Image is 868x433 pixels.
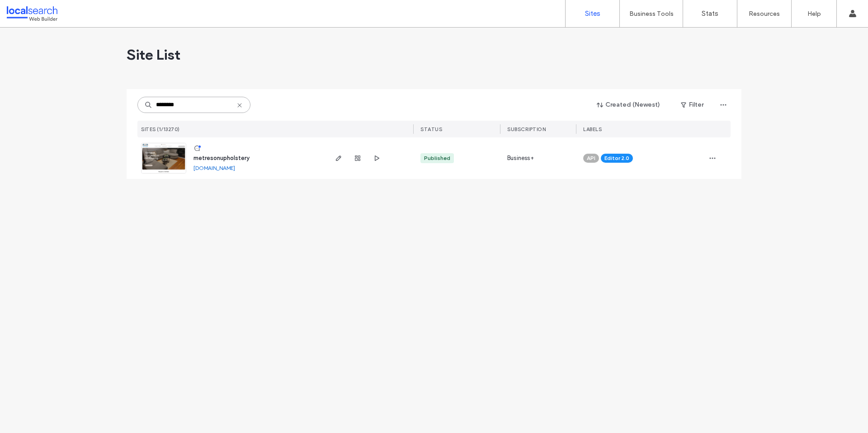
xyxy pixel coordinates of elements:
label: Stats [702,9,718,18]
label: Business Tools [629,10,674,18]
span: LABELS [583,126,602,132]
button: Filter [672,98,712,112]
button: Created (Newest) [589,98,668,112]
span: Help [21,6,39,14]
label: Help [807,10,821,18]
a: [DOMAIN_NAME] [193,165,235,171]
a: metresonupholstery [193,155,250,161]
div: Published [424,154,450,162]
label: Sites [585,9,600,18]
span: STATUS [420,126,442,132]
span: Editor 2.0 [604,154,629,162]
span: SUBSCRIPTION [507,126,546,132]
span: SITES (1/13270) [141,126,180,132]
label: Resources [749,10,780,18]
span: API [587,154,595,162]
span: Business+ [507,154,534,163]
span: Site List [127,46,180,64]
